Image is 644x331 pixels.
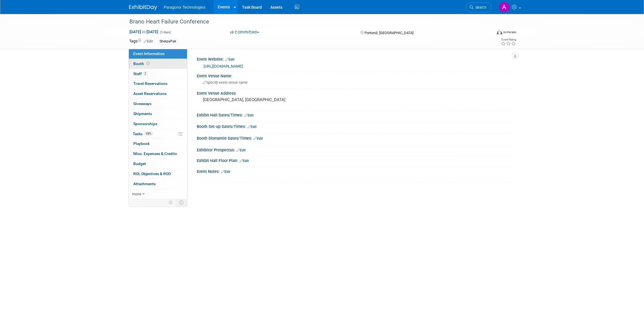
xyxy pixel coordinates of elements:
[133,141,150,146] span: Playbook
[129,129,187,139] a: Tasks100%
[197,111,515,118] div: Exhibit Hall Dates/Times:
[129,139,187,149] a: Playbook
[129,189,187,199] a: more
[503,30,516,34] div: In-Person
[129,69,187,79] a: Staff2
[133,182,156,186] span: Attachments
[254,137,263,141] a: Edit
[129,159,187,169] a: Budget
[129,79,187,89] a: Travel Reservations
[129,49,187,59] a: Event Information
[133,81,167,86] span: Travel Reservations
[133,151,177,156] span: Misc. Expenses & Credits
[129,169,187,179] a: ROI, Objectives & ROO
[133,122,157,126] span: Sponsorships
[159,30,171,34] span: (3 days)
[133,132,153,136] span: Tasks
[133,172,171,176] span: ROI, Objectives & ROO
[129,179,187,189] a: Attachments
[228,29,261,35] button: Committed
[129,29,158,34] span: [DATE] [DATE]
[459,29,516,37] div: Event Format
[236,148,246,152] a: Edit
[166,199,176,206] td: Personalize Event Tab Strip
[203,64,243,68] a: [URL][DOMAIN_NAME]
[203,80,248,85] span: Specify event venue name
[176,199,187,206] td: Toggle Event Tabs
[497,30,502,34] img: Format-Inperson.png
[197,146,515,153] div: Exhibitor Prospectus:
[247,125,257,129] a: Edit
[127,17,483,27] div: Brano Heart Failure Conference
[144,132,153,136] span: 100%
[144,39,153,43] a: Edit
[133,161,146,166] span: Budget
[197,134,515,141] div: Booth Dismantle Dates/Times:
[244,113,254,117] a: Edit
[145,61,151,66] span: Booth not reserved yet
[499,2,510,13] img: Adam Lafreniere
[197,156,515,164] div: Exhibit Hall Floor Plan:
[197,122,515,130] div: Booth Set-up Dates/Times:
[133,101,151,106] span: Giveaways
[129,99,187,109] a: Giveaways
[129,109,187,119] a: Shipments
[203,97,323,102] pre: [GEOGRAPHIC_DATA], [GEOGRAPHIC_DATA]
[364,31,413,35] span: Portorož, [GEOGRAPHIC_DATA]
[197,72,515,79] div: Event Venue Name:
[164,5,205,9] span: Paragonix Technologies
[129,89,187,99] a: Asset Reservations
[129,5,157,10] img: ExhibitDay
[197,55,515,62] div: Event Website:
[141,30,146,34] span: to
[133,91,167,96] span: Asset Reservations
[466,3,492,12] a: Search
[197,167,515,175] div: Event Notes:
[197,89,515,96] div: Event Venue Address:
[143,72,147,76] span: 2
[240,159,249,163] a: Edit
[133,51,165,56] span: Event Information
[129,38,153,45] td: Tags
[133,72,147,76] span: Staff
[158,39,178,44] div: SherpaPak
[501,38,516,41] div: Event Rating
[132,192,141,196] span: more
[473,5,486,9] span: Search
[221,170,230,174] a: Edit
[129,149,187,159] a: Misc. Expenses & Credits
[133,61,151,66] span: Booth
[129,119,187,129] a: Sponsorships
[225,58,235,61] a: Edit
[129,59,187,69] a: Booth
[133,111,152,116] span: Shipments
